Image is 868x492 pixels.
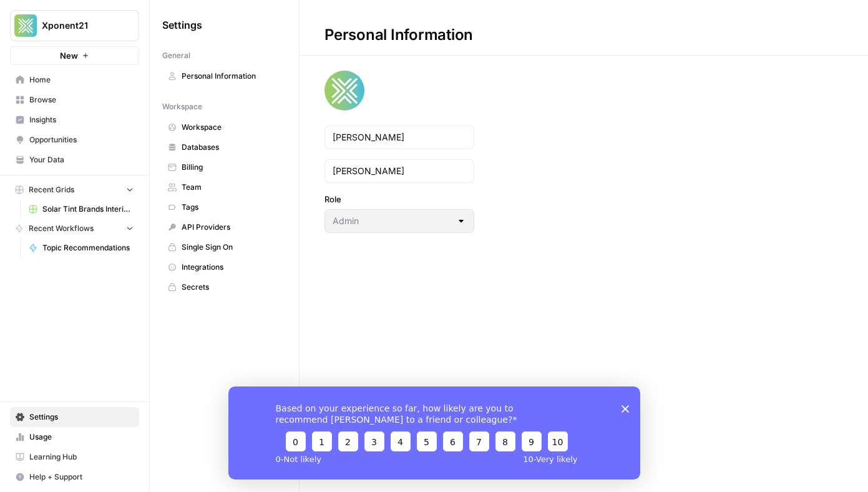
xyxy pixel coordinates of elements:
a: Insights [10,110,139,130]
span: Secrets [182,282,281,293]
a: Learning Hub [10,447,139,467]
button: Help + Support [10,467,139,487]
span: Personal Information [182,71,281,82]
span: Topic Recommendations [42,242,134,253]
a: Your Data [10,150,139,170]
span: New [60,49,78,62]
span: Integrations [182,262,281,273]
button: New [10,46,139,65]
a: Databases [162,137,286,157]
span: Billing [182,162,281,173]
button: Recent Grids [10,180,139,199]
span: Settings [29,411,134,423]
a: API Providers [162,217,286,237]
a: Personal Information [162,66,286,86]
a: Browse [10,90,139,110]
span: Settings [162,17,202,32]
a: Opportunities [10,130,139,150]
span: Usage [29,431,134,443]
a: Usage [10,427,139,447]
span: Xponent21 [42,19,117,32]
span: Insights [29,114,134,125]
span: Your Data [29,154,134,165]
a: Topic Recommendations [23,238,139,258]
label: Role [324,193,474,205]
span: Recent Grids [29,184,74,195]
span: Tags [182,202,281,213]
a: Tags [162,197,286,217]
span: Browse [29,94,134,106]
a: Single Sign On [162,237,286,257]
span: API Providers [182,222,281,233]
a: Team [162,177,286,197]
span: Learning Hub [29,451,134,463]
a: Workspace [162,117,286,137]
button: Recent Workflows [10,219,139,238]
span: Solar Tint Brands Interior Page Content [42,204,134,215]
span: Workspace [162,101,202,112]
span: Recent Workflows [29,223,94,234]
a: Solar Tint Brands Interior Page Content [23,199,139,219]
a: Billing [162,157,286,177]
span: Single Sign On [182,242,281,253]
span: General [162,50,190,61]
span: Workspace [182,122,281,133]
a: Home [10,70,139,90]
iframe: Survey from AirOps [228,386,640,480]
span: Opportunities [29,134,134,145]
div: Personal Information [300,25,498,45]
span: Databases [182,142,281,153]
a: Integrations [162,257,286,277]
span: Home [29,74,134,86]
button: Workspace: Xponent21 [10,10,139,41]
span: Help + Support [29,471,134,483]
a: Secrets [162,277,286,297]
img: Xponent21 Logo [14,14,37,37]
a: Settings [10,407,139,427]
span: Team [182,182,281,193]
img: avatar [324,71,364,111]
